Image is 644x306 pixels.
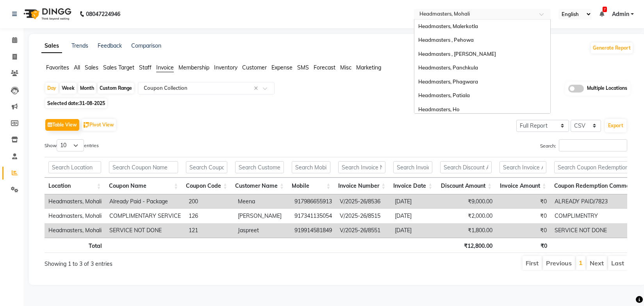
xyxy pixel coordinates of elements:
[338,161,385,173] input: Search Invoice Number
[139,64,152,71] span: Staff
[496,238,551,253] th: ₹0
[297,64,309,71] span: SMS
[437,238,496,253] th: ₹12,800.00
[559,139,627,151] input: Search:
[291,223,336,238] td: 919914581849
[78,83,96,94] div: Month
[85,64,98,71] span: Sales
[235,161,284,173] input: Search Customer Name
[438,223,496,238] td: ₹1,800.00
[98,83,134,94] div: Custom Range
[334,178,389,194] th: Invoice Number: activate to sort column ascending
[418,64,478,71] span: Headmasters, Panchkula
[291,194,336,209] td: 917986655913
[391,223,438,238] td: [DATE]
[45,98,107,108] span: Selected date:
[391,194,438,209] td: [DATE]
[45,194,105,209] td: Headmasters, Mohali
[314,64,335,71] span: Forecast
[45,255,280,268] div: Showing 1 to 3 of 3 entries
[178,64,209,71] span: Membership
[86,3,120,25] b: 08047224946
[103,64,134,71] span: Sales Target
[185,209,234,223] td: 126
[418,51,496,57] span: Headmasters , [PERSON_NAME]
[500,161,546,173] input: Search Invoice Amount
[45,178,105,194] th: Location: activate to sort column ascending
[242,64,267,71] span: Customer
[554,161,641,173] input: Search Coupon Redemption Comment
[336,223,391,238] td: V/2025-26/8551
[393,161,432,173] input: Search Invoice Date
[356,64,381,71] span: Marketing
[45,83,58,94] div: Day
[336,209,391,223] td: V/2025-26/8515
[254,84,260,93] span: Clear all
[60,83,77,94] div: Week
[231,178,288,194] th: Customer Name: activate to sort column ascending
[182,178,231,194] th: Coupon Code: activate to sort column ascending
[603,7,607,12] span: 7
[436,178,496,194] th: Discount Amount: activate to sort column ascending
[418,78,478,85] span: Headmasters, Phagwara
[414,19,551,114] ng-dropdown-panel: Options list
[84,122,89,128] img: pivot.png
[105,178,182,194] th: Coupon Name: activate to sort column ascending
[271,64,293,71] span: Expense
[71,42,88,49] a: Trends
[234,209,291,223] td: [PERSON_NAME]
[496,209,551,223] td: ₹0
[185,194,234,209] td: 200
[45,139,99,151] label: Show entries
[418,37,474,43] span: Headmasters , Pehowa
[579,259,583,267] a: 1
[496,223,551,238] td: ₹0
[156,64,174,71] span: Invoice
[57,139,84,151] select: Showentries
[540,139,627,151] label: Search:
[292,161,330,173] input: Search Mobile
[105,209,185,223] td: COMPLIMENTARY SERVICE
[79,100,105,106] span: 31-08-2025
[105,223,185,238] td: SERVICE NOT DONE
[418,106,460,112] span: Headmasters, Ho
[418,92,470,98] span: Headmasters, Patiala
[336,194,391,209] td: V/2025-26/8536
[186,161,227,173] input: Search Coupon Code
[496,194,551,209] td: ₹0
[48,161,101,173] input: Search Location
[389,178,436,194] th: Invoice Date: activate to sort column ascending
[74,64,80,71] span: All
[45,209,105,223] td: Headmasters, Mohali
[41,39,62,53] a: Sales
[391,209,438,223] td: [DATE]
[291,209,336,223] td: 917341135054
[214,64,237,71] span: Inventory
[234,223,291,238] td: Jaspreet
[98,42,122,49] a: Feedback
[82,119,116,131] button: Pivot View
[605,119,626,132] button: Export
[185,223,234,238] td: 121
[440,161,492,173] input: Search Discount Amount
[438,209,496,223] td: ₹2,000.00
[105,194,185,209] td: Already Paid - Package
[45,119,79,131] button: Table View
[599,11,604,18] a: 7
[45,223,105,238] td: Headmasters, Mohali
[234,194,291,209] td: Meena
[612,10,629,18] span: Admin
[340,64,351,71] span: Misc
[131,42,161,49] a: Comparison
[109,161,178,173] input: Search Coupon Name
[587,85,627,93] span: Multiple Locations
[288,178,334,194] th: Mobile: activate to sort column ascending
[20,3,73,25] img: logo
[45,238,106,253] th: Total
[46,64,69,71] span: Favorites
[438,194,496,209] td: ₹9,000.00
[591,43,633,53] button: Generate Report
[418,23,478,29] span: Headmasters, Malerkotla
[496,178,550,194] th: Invoice Amount: activate to sort column ascending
